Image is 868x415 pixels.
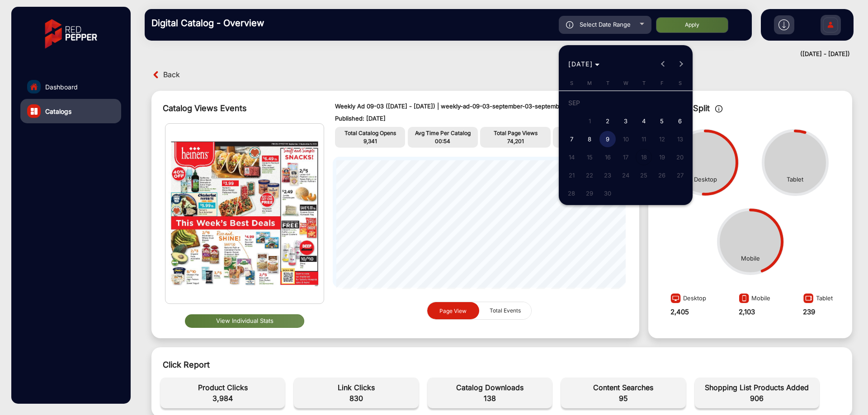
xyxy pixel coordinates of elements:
[636,131,652,147] span: 11
[570,80,573,86] span: S
[672,113,688,129] span: 6
[618,113,634,129] span: 3
[617,130,635,148] button: September 10, 2025
[617,166,635,184] button: September 24, 2025
[599,148,617,166] button: September 16, 2025
[599,166,617,184] button: September 23, 2025
[635,130,653,148] button: September 11, 2025
[580,166,599,184] button: September 22, 2025
[636,113,652,129] span: 4
[599,131,616,147] span: 9
[562,184,580,202] button: September 28, 2025
[580,184,599,202] button: September 29, 2025
[599,149,616,165] span: 16
[580,112,599,130] button: September 1, 2025
[581,167,598,183] span: 22
[642,80,646,86] span: T
[635,148,653,166] button: September 18, 2025
[671,130,689,148] button: September 13, 2025
[672,149,688,165] span: 20
[635,112,653,130] button: September 4, 2025
[581,185,598,201] span: 29
[599,113,616,129] span: 2
[653,148,671,166] button: September 19, 2025
[563,149,580,165] span: 14
[654,149,670,165] span: 19
[671,112,689,130] button: September 6, 2025
[653,130,671,148] button: September 12, 2025
[636,149,652,165] span: 18
[587,80,592,86] span: M
[636,167,652,183] span: 25
[660,80,664,86] span: F
[671,166,689,184] button: September 27, 2025
[581,131,598,147] span: 8
[617,112,635,130] button: September 3, 2025
[599,112,617,130] button: September 2, 2025
[635,166,653,184] button: September 25, 2025
[563,167,580,183] span: 21
[580,130,599,148] button: September 8, 2025
[599,167,616,183] span: 23
[654,113,670,129] span: 5
[568,60,593,68] span: [DATE]
[618,167,634,183] span: 24
[653,112,671,130] button: September 5, 2025
[562,130,580,148] button: September 7, 2025
[599,130,617,148] button: September 9, 2025
[679,80,682,86] span: S
[654,167,670,183] span: 26
[581,113,598,129] span: 1
[565,56,603,72] button: Choose month and year
[562,166,580,184] button: September 21, 2025
[581,149,598,165] span: 15
[563,131,580,147] span: 7
[623,80,628,86] span: W
[562,148,580,166] button: September 14, 2025
[671,148,689,166] button: September 20, 2025
[562,94,689,112] td: SEP
[672,131,688,147] span: 13
[599,184,617,202] button: September 30, 2025
[618,149,634,165] span: 17
[606,80,609,86] span: T
[654,131,670,147] span: 12
[653,166,671,184] button: September 26, 2025
[563,185,580,201] span: 28
[618,131,634,147] span: 10
[617,148,635,166] button: September 17, 2025
[672,167,688,183] span: 27
[580,148,599,166] button: September 15, 2025
[599,185,616,201] span: 30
